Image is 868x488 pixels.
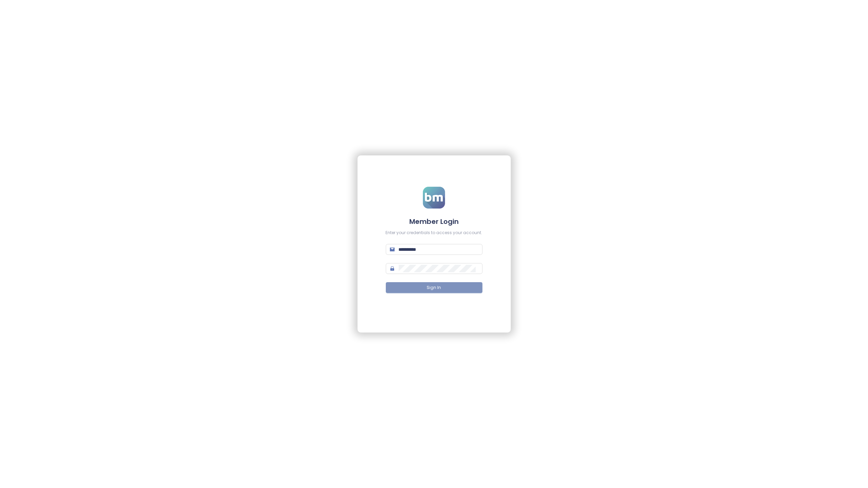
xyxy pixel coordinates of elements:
[427,285,441,291] span: Sign In
[386,217,483,226] h4: Member Login
[386,282,483,293] button: Sign In
[390,247,395,252] span: mail
[390,266,395,271] span: lock
[423,187,445,209] img: logo
[386,230,483,236] div: Enter your credentials to access your account.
